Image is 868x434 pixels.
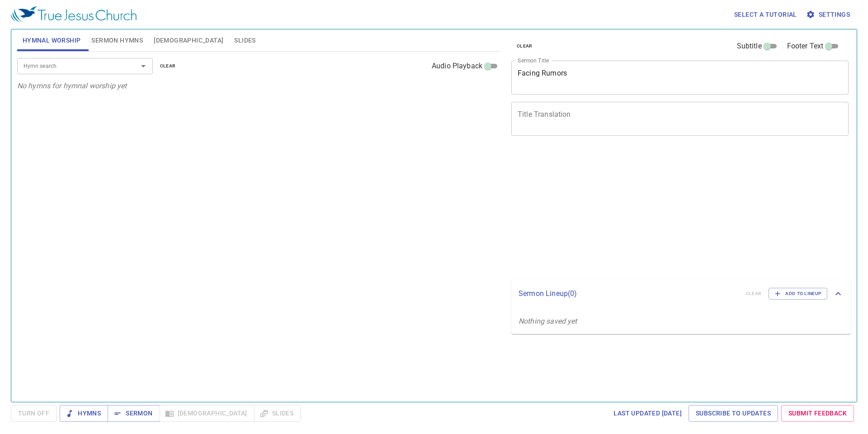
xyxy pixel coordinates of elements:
span: Submit Feedback [788,408,847,419]
span: Hymnal Worship [23,35,81,46]
a: Last updated [DATE] [610,405,685,422]
span: Audio Playback [432,61,482,72]
i: No hymns for hymnal worship yet [17,81,127,90]
span: Slides [234,35,255,46]
span: Footer Text [787,41,824,52]
button: clear [155,61,181,72]
button: Select a tutorial [731,6,801,23]
button: clear [511,41,538,52]
span: clear [517,42,533,50]
a: Subscribe to Updates [689,405,778,422]
span: Settings [808,9,850,20]
div: Sermon Lineup(0)clearAdd to Lineup [511,279,851,309]
span: Sermon [115,408,152,419]
iframe: from-child [508,145,782,276]
img: True Jesus Church [11,6,137,23]
i: Nothing saved yet [519,317,577,325]
span: Last updated [DATE] [613,408,682,419]
span: Subscribe to Updates [696,408,771,419]
a: Submit Feedback [781,405,854,422]
button: Open [137,60,150,72]
button: Settings [804,6,854,23]
button: Sermon [108,405,160,422]
textarea: Facing Rumors [518,69,842,86]
span: Sermon Hymns [91,35,143,46]
span: clear [160,62,176,70]
span: [DEMOGRAPHIC_DATA] [154,35,223,46]
span: Select a tutorial [734,9,797,20]
button: Hymns [60,405,108,422]
p: Sermon Lineup ( 0 ) [519,288,739,299]
button: Add to Lineup [769,288,827,300]
span: Subtitle [737,41,762,52]
span: Hymns [67,408,101,419]
span: Add to Lineup [774,290,821,298]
